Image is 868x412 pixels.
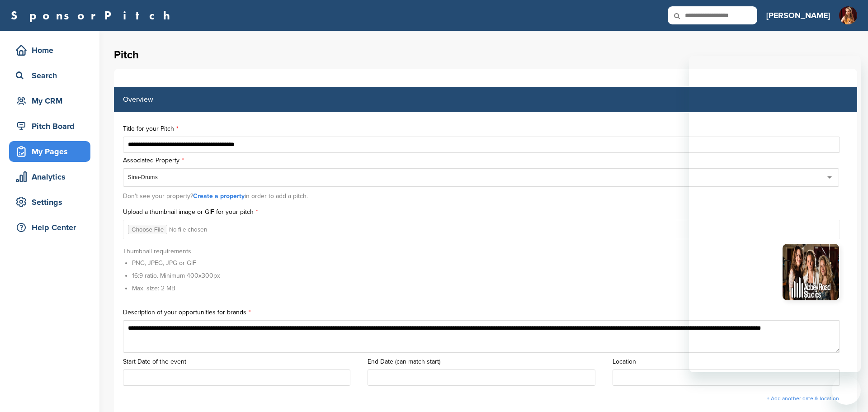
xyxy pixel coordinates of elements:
a: Search [9,65,90,86]
div: Help Center [14,219,90,236]
label: Description of your opportunities for brands [123,309,848,316]
label: Location [613,359,848,365]
h3: [PERSON_NAME] [766,9,830,22]
label: End Date (can match start) [368,359,603,365]
label: Associated Property [123,157,848,164]
div: Home [14,42,90,58]
a: + Add another date & location [767,395,839,402]
img: Sina drums profile pic [839,6,857,24]
li: PNG, JPEG, JPG or GIF [132,258,220,268]
a: Create a property [193,192,245,200]
div: Sina-Drums [128,173,158,181]
a: [PERSON_NAME] [766,5,830,25]
label: Title for your Pitch [123,126,848,132]
div: Search [14,67,90,84]
a: My CRM [9,90,90,111]
a: Pitch Board [9,116,90,137]
div: Settings [14,194,90,210]
div: Pitch Board [14,118,90,134]
a: SponsorPitch [11,9,176,21]
a: Help Center [9,217,90,238]
a: Analytics [9,166,90,187]
label: Upload a thumbnail image or GIF for your pitch [123,209,848,215]
label: Overview [123,96,153,103]
div: Thumbnail requirements [123,248,220,296]
a: My Pages [9,141,90,162]
a: Home [9,40,90,61]
a: Settings [9,192,90,213]
li: 16:9 ratio. Minimum 400x300px [132,271,220,280]
iframe: Button to launch messaging window, conversation in progress [832,376,861,405]
label: Start Date of the event [123,359,359,365]
h1: Pitch [114,47,857,63]
li: Max. size: 2 MB [132,284,220,293]
div: Analytics [14,169,90,185]
div: My CRM [14,93,90,109]
div: My Pages [14,143,90,160]
div: Don't see your property? in order to add a pitch. [123,188,848,204]
iframe: Messaging window [689,56,861,372]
